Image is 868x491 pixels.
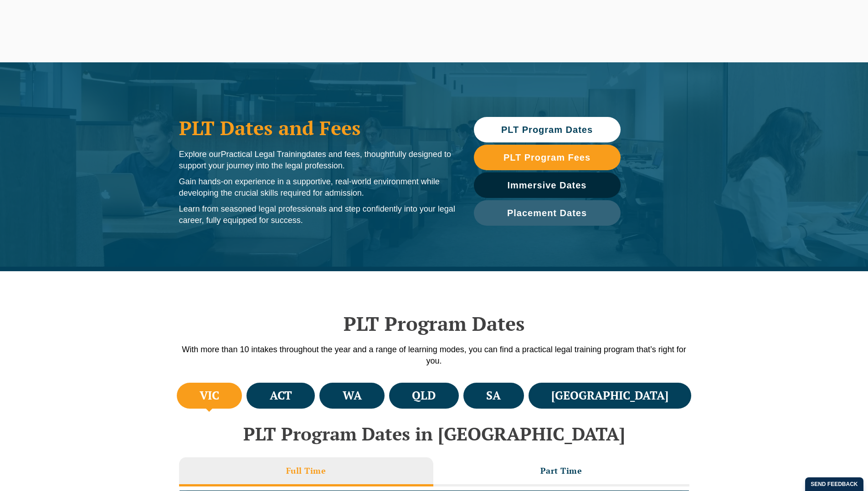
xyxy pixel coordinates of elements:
[501,125,593,134] span: PLT Program Dates
[200,388,219,403] h4: VIC
[474,117,621,142] a: PLT Program Dates
[474,172,621,198] a: Immersive Dates
[474,145,621,170] a: PLT Program Fees
[286,466,326,476] h3: Full Time
[412,388,436,403] h4: QLD
[270,388,292,403] h4: ACT
[175,312,694,335] h2: PLT Program Dates
[551,388,668,403] h4: [GEOGRAPHIC_DATA]
[474,200,621,226] a: Placement Dates
[179,149,456,172] p: Explore our dates and fees, thoughtfully designed to support your journey into the legal profession.
[486,388,501,403] h4: SA
[221,150,306,159] span: Practical Legal Training
[540,466,582,476] h3: Part Time
[175,344,694,367] p: With more than 10 intakes throughout the year and a range of learning modes, you can find a pract...
[175,424,694,444] h2: PLT Program Dates in [GEOGRAPHIC_DATA]
[179,176,456,199] p: Gain hands-on experience in a supportive, real-world environment while developing the crucial ski...
[179,116,456,139] h1: PLT Dates and Fees
[343,388,362,403] h4: WA
[179,203,456,226] p: Learn from seasoned legal professionals and step confidently into your legal career, fully equipp...
[503,153,591,162] span: PLT Program Fees
[507,208,587,218] span: Placement Dates
[508,181,587,190] span: Immersive Dates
